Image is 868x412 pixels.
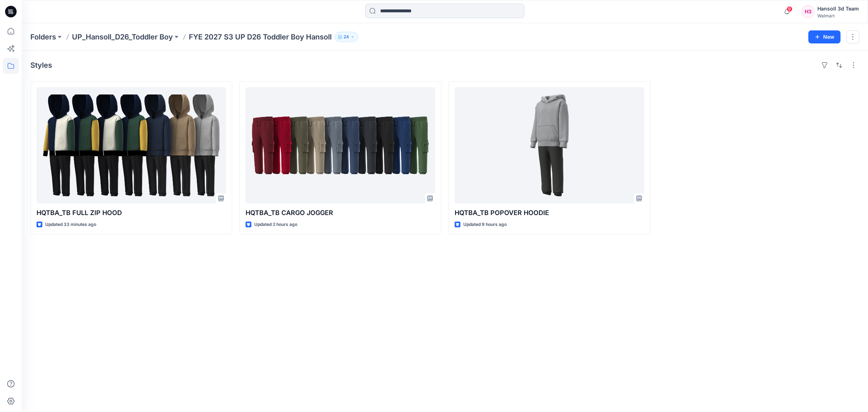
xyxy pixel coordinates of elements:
p: Updated 33 minutes ago [45,221,96,228]
a: HQTBA_TB POPOVER HOODIE [455,87,644,203]
p: Updated 9 hours ago [463,221,507,228]
button: 24 [335,32,358,42]
div: Hansoll 3d Team [817,4,859,13]
div: Walmart [817,13,859,18]
a: HQTBA_TB CARGO JOGGER [246,87,435,203]
button: New [808,30,841,43]
p: 24 [344,33,349,41]
p: HQTBA_TB POPOVER HOODIE [455,208,644,218]
p: HQTBA_TB CARGO JOGGER [246,208,435,218]
a: Folders [30,32,56,42]
p: HQTBA_TB FULL ZIP HOOD [37,208,226,218]
span: 9 [787,6,792,12]
p: Updated 2 hours ago [254,221,297,228]
div: H3 [801,5,814,18]
h4: Styles [30,61,52,70]
a: HQTBA_TB FULL ZIP HOOD [37,87,226,203]
p: FYE 2027 S3 UP D26 Toddler Boy Hansoll [189,32,332,42]
a: UP_Hansoll_D26_Toddler Boy [72,32,173,42]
